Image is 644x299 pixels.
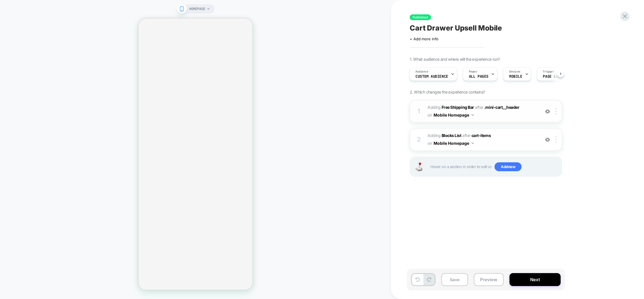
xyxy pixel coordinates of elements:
[189,4,205,14] span: HOMEPAGE
[469,70,477,74] span: Pages
[471,142,474,144] img: down arrow
[543,70,554,74] span: Trigger
[484,105,520,110] span: .mini-cart__header
[416,106,422,117] div: 1
[413,162,425,171] img: Joystick
[555,136,557,143] img: close
[410,37,438,41] span: + Add more info
[545,109,550,114] img: crossed eye
[475,105,483,110] span: AFTER
[555,108,557,115] img: close
[410,89,485,94] span: 2. Which changes the experience contains?
[416,134,422,145] div: 2
[428,111,432,119] span: on
[509,70,520,74] span: Devices
[428,133,461,138] span: Adding
[442,105,474,110] b: Free Shipping Bar
[474,273,504,286] button: Preview
[441,273,468,286] button: Save
[471,114,474,116] img: down arrow
[415,75,448,79] span: Custom Audience
[469,75,488,79] span: ALL PAGES
[543,75,562,79] span: Page Load
[442,133,461,138] b: Blocks List
[410,57,500,62] span: 1. What audience and where will the experience run?
[509,75,522,79] span: MOBILE
[509,273,561,286] button: Next
[545,137,550,142] img: crossed eye
[434,139,474,147] button: Mobile Homepage
[410,24,502,32] span: Cart Drawer Upsell Mobile
[428,105,474,110] span: Adding
[462,133,471,138] span: AFTER
[415,70,428,74] span: Audience
[434,111,474,119] button: Mobile Homepage
[428,140,432,147] span: on
[494,162,522,172] span: Add new
[430,162,559,172] span: Hover on a section in order to edit or
[410,14,431,20] span: Published
[471,133,491,138] span: cart-items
